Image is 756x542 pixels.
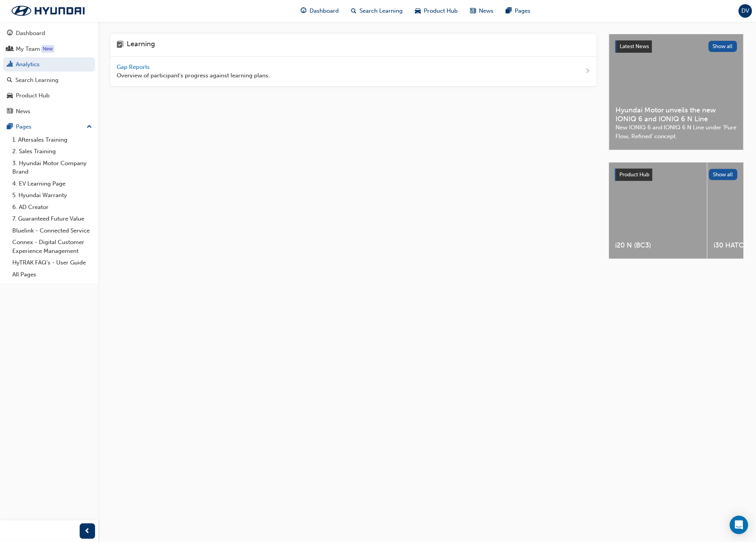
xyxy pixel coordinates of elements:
[3,89,95,103] a: Product Hub
[470,6,476,16] span: news-icon
[9,269,95,281] a: All Pages
[615,241,701,250] span: i20 N (BC3)
[301,6,306,16] span: guage-icon
[3,42,95,56] a: My Team
[9,236,95,257] a: Connex - Digital Customer Experience Management
[619,171,649,178] span: Product Hub
[7,77,12,84] span: search-icon
[464,3,500,19] a: news-iconNews
[7,92,13,99] span: car-icon
[9,225,95,237] a: Bluelink - Connected Service
[616,40,737,53] a: Latest NewsShow all
[620,43,649,50] span: Latest News
[515,7,530,15] span: Pages
[15,76,59,85] div: Search Learning
[309,7,339,15] span: Dashboard
[3,57,95,72] a: Analytics
[616,123,737,141] span: New IONIQ 6 and IONIQ 6 N Line under ‘Pure Flow, Refined’ concept.
[7,108,13,115] span: news-icon
[9,213,95,225] a: 7. Guaranteed Future Value
[7,124,13,130] span: pages-icon
[9,201,95,213] a: 6. AD Creator
[585,67,590,76] span: next-icon
[127,40,155,50] h4: Learning
[16,107,30,116] div: News
[7,46,13,53] span: people-icon
[351,6,356,16] span: search-icon
[117,71,270,80] span: Overview of participant's progress against learning plans.
[615,169,738,181] a: Product HubShow all
[9,257,95,269] a: HyTRAK FAQ's - User Guide
[616,106,737,123] span: Hyundai Motor unveils the new IONIQ 6 and IONIQ 6 N Line
[16,45,40,54] div: My Team
[609,162,707,259] a: i20 N (BC3)
[117,64,151,70] span: Gap Reports
[9,189,95,201] a: 5. Hyundai Warranty
[500,3,537,19] a: pages-iconPages
[294,3,345,19] a: guage-iconDashboard
[85,527,90,536] span: prev-icon
[3,120,95,134] button: Pages
[9,134,95,146] a: 1. Aftersales Training
[479,7,493,15] span: News
[739,4,752,18] button: DV
[730,516,748,534] div: Open Intercom Messenger
[3,104,95,119] a: News
[9,146,95,157] a: 2. Sales Training
[87,122,92,132] span: up-icon
[7,30,13,37] span: guage-icon
[415,6,421,16] span: car-icon
[3,26,95,40] a: Dashboard
[16,122,32,131] div: Pages
[3,73,95,87] a: Search Learning
[424,7,458,15] span: Product Hub
[16,29,45,38] div: Dashboard
[709,169,738,180] button: Show all
[709,41,738,52] button: Show all
[110,57,597,87] a: Gap Reports Overview of participant's progress against learning plans.next-icon
[360,7,403,15] span: Search Learning
[4,3,92,19] img: Trak
[742,7,749,15] span: DV
[9,178,95,190] a: 4. EV Learning Page
[9,157,95,178] a: 3. Hyundai Motor Company Brand
[3,25,95,120] button: DashboardMy TeamAnalyticsSearch LearningProduct HubNews
[41,45,54,53] div: Tooltip anchor
[345,3,409,19] a: search-iconSearch Learning
[7,61,13,68] span: chart-icon
[16,91,50,100] div: Product Hub
[117,40,124,50] span: learning-icon
[609,34,744,150] a: Latest NewsShow allHyundai Motor unveils the new IONIQ 6 and IONIQ 6 N LineNew IONIQ 6 and IONIQ ...
[506,6,512,16] span: pages-icon
[409,3,464,19] a: car-iconProduct Hub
